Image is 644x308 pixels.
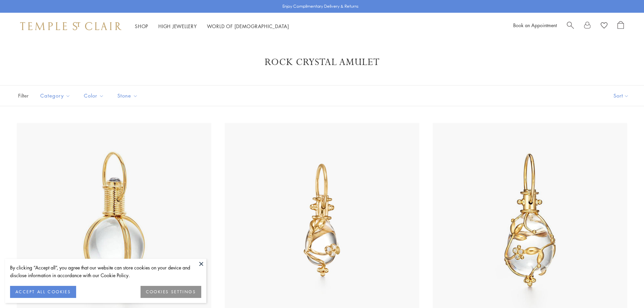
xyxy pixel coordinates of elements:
img: Temple St. Clair [20,22,121,30]
button: Stone [112,88,143,103]
a: ShopShop [135,23,148,29]
a: Book an Appointment [513,22,557,28]
a: High JewelleryHigh Jewellery [158,23,197,29]
a: Open Shopping Bag [618,21,624,31]
button: ACCEPT ALL COOKIES [10,286,76,298]
button: COOKIES SETTINGS [141,286,201,298]
a: World of [DEMOGRAPHIC_DATA]World of [DEMOGRAPHIC_DATA] [207,23,289,29]
button: Category [35,88,75,103]
button: Show sort by [598,85,644,106]
a: Search [567,21,574,31]
span: Color [80,91,109,100]
div: By clicking “Accept all”, you agree that our website can store cookies on your device and disclos... [10,264,201,279]
span: Stone [114,91,143,100]
p: Enjoy Complimentary Delivery & Returns [282,3,359,10]
nav: Main navigation [135,22,289,30]
span: Category [37,91,75,100]
a: View Wishlist [601,21,607,31]
h1: Rock Crystal Amulet [27,56,617,68]
button: Color [79,88,109,103]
